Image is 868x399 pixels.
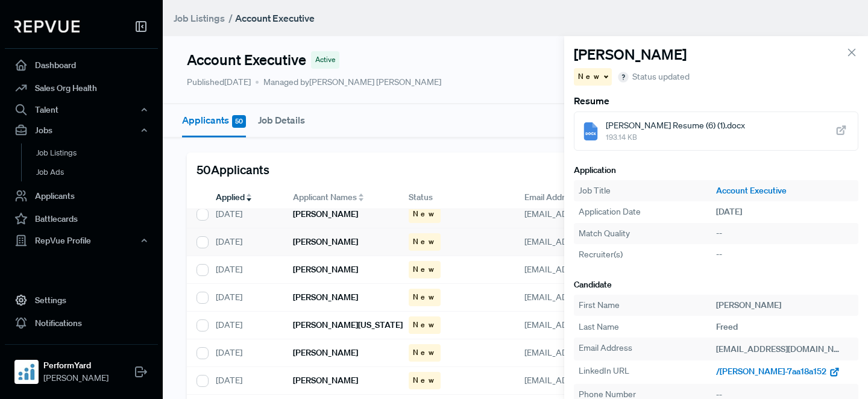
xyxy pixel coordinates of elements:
div: [PERSON_NAME] [716,299,854,312]
h4: Account Executive [187,51,306,69]
span: [EMAIL_ADDRESS][DOMAIN_NAME] [524,347,662,358]
span: / [228,12,233,24]
button: RepVue Profile [5,230,158,251]
div: Freed [716,321,854,333]
a: Account Executive [716,184,854,197]
span: [EMAIL_ADDRESS][DOMAIN_NAME] [524,236,662,247]
span: New [413,292,436,303]
div: [DATE] [206,339,283,367]
h6: [PERSON_NAME] [293,375,358,386]
h6: [PERSON_NAME] [293,348,358,358]
span: -- [716,249,722,260]
div: [DATE] [206,228,283,256]
a: Applicants [5,184,158,207]
div: [DATE] [206,284,283,312]
div: [DATE] [206,201,283,228]
span: 193.14 KB [606,132,745,143]
div: First Name [579,299,716,312]
a: PerformYardPerformYard[PERSON_NAME] [5,344,158,389]
span: Active [315,54,335,65]
button: Job Details [258,104,305,136]
a: Notifications [5,312,158,335]
div: [DATE] [206,367,283,395]
span: New [413,236,436,247]
span: Email Address [524,191,578,204]
span: New [578,71,602,82]
img: RepVue [14,20,80,33]
div: Recruiter(s) [579,248,716,261]
h6: [PERSON_NAME] [293,292,358,303]
span: [EMAIL_ADDRESS][DOMAIN_NAME] [524,292,662,303]
a: Settings [5,289,158,312]
a: Job Listings [174,11,225,25]
h6: [PERSON_NAME] [293,237,358,247]
span: Managed by [PERSON_NAME] [PERSON_NAME] [256,76,441,89]
span: New [413,264,436,275]
span: New [413,375,436,386]
img: PerformYard [17,362,36,382]
h5: 50 Applicants [197,162,269,177]
span: New [413,319,436,330]
h6: Application [574,165,858,175]
h6: Candidate [574,280,858,290]
a: /[PERSON_NAME]-7aa18a152 [716,366,840,377]
span: [EMAIL_ADDRESS][DOMAIN_NAME] [716,344,854,354]
strong: Account Executive [235,12,315,24]
div: Match Quality [579,227,716,240]
button: Applicants [182,104,246,137]
button: Talent [5,99,158,120]
span: Status updated [632,71,690,83]
span: Applied [216,191,245,204]
div: LinkedIn URL [579,365,716,379]
span: New [413,347,436,358]
div: -- [716,227,854,240]
span: [EMAIL_ADDRESS][DOMAIN_NAME] [524,319,662,330]
a: Job Listings [21,143,174,163]
h6: [PERSON_NAME] [293,209,358,219]
div: Application Date [579,206,716,218]
a: Sales Org Health [5,77,158,99]
span: 50 [232,115,246,128]
span: New [413,209,436,219]
div: Job Title [579,184,716,197]
h6: [PERSON_NAME][US_STATE] [293,320,403,330]
p: Published [DATE] [187,76,251,89]
span: [PERSON_NAME] [43,372,108,385]
div: Email Address [579,342,716,356]
div: Toggle SortBy [283,186,399,209]
span: Status [409,191,433,204]
a: Dashboard [5,54,158,77]
span: Applicant Names [293,191,357,204]
div: [DATE] [716,206,854,218]
span: [PERSON_NAME] Resume (6) (1).docx [606,119,745,132]
div: [DATE] [206,256,283,284]
a: Battlecards [5,207,158,230]
strong: PerformYard [43,359,108,372]
a: [PERSON_NAME] Resume (6) (1).docx193.14 KB [574,112,858,151]
div: [DATE] [206,312,283,339]
span: /[PERSON_NAME]-7aa18a152 [716,366,826,377]
div: Toggle SortBy [206,186,283,209]
span: [EMAIL_ADDRESS][DOMAIN_NAME] [524,264,662,275]
span: [EMAIL_ADDRESS][DOMAIN_NAME] [524,375,662,386]
button: Jobs [5,120,158,140]
h6: [PERSON_NAME] [293,265,358,275]
div: Last Name [579,321,716,333]
h4: [PERSON_NAME] [574,46,687,63]
h6: Resume [574,95,858,107]
a: Job Ads [21,163,174,182]
span: [EMAIL_ADDRESS][DOMAIN_NAME] [524,209,662,219]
